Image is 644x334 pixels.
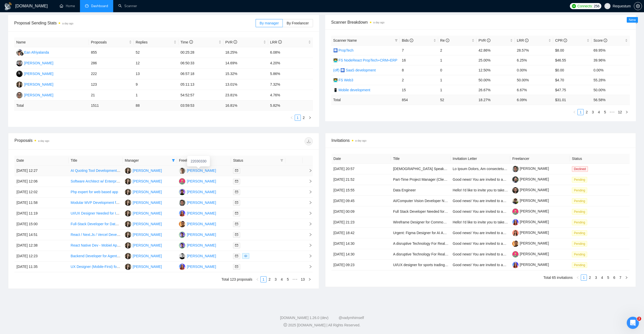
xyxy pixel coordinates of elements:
[572,252,587,257] span: Pending
[623,275,630,281] li: Next Page
[577,109,584,115] li: 1
[553,45,591,55] td: $8.00
[572,167,590,171] a: Declined
[179,243,216,247] a: MP[PERSON_NAME]
[599,275,605,280] a: 4
[587,275,593,281] li: 2
[393,263,456,267] a: UI/UX designer for sports trading project
[290,116,293,119] span: left
[624,109,630,115] li: Next Page
[187,200,216,205] div: [PERSON_NAME]
[440,38,449,42] span: Re
[572,263,589,267] a: Pending
[234,40,237,44] span: info-circle
[125,210,131,217] img: SO
[572,230,587,236] span: Pending
[476,65,515,75] td: 12.50%
[268,69,313,79] td: 5.86%
[268,58,313,69] td: 4.20%
[333,58,398,62] a: 👨‍💻 FS NodeReact PropTech+CRM+ERP
[393,220,525,224] a: Wireframe Designer for Commodities Trading Website (With CRM Integration Logic)
[235,233,238,236] span: mail
[400,55,438,65] td: 16
[301,115,307,121] li: 2
[273,276,279,282] li: 3
[136,39,173,45] span: Replies
[512,209,549,213] a: [PERSON_NAME]
[301,115,307,120] a: 2
[616,109,623,115] a: 12
[268,47,313,58] td: 6.08%
[187,264,216,269] div: [PERSON_NAME]
[91,39,128,45] span: Proposals
[596,109,602,115] li: 4
[572,220,587,225] span: Pending
[393,177,493,181] a: Part-Time Project Manager (Client & Internal Software Projects)
[187,242,216,248] div: [PERSON_NAME]
[179,168,216,172] a: VS[PERSON_NAME]
[16,60,23,66] img: VL
[572,231,589,235] a: Pending
[581,275,587,280] a: 1
[512,198,519,204] img: c13_W7EwNRmY6r3PpOF4fSbnGeZfmmxjMAXFu4hJ2fE6zyjFsKva-mNce01Y8VkI2w
[512,187,519,193] img: c1uK-zLRnIK1OzJRipxzIRiNB5Tfw2rJk1jOW8n6Q3bKc9WoCYUMTnlPSaS8DkwKUH
[179,200,216,204] a: AK[PERSON_NAME]
[16,92,23,98] img: IK
[179,200,185,206] img: AK
[295,115,301,121] li: 1
[393,252,456,256] a: A disruptive Technology For Real Estate
[339,316,364,320] a: @vadymhimself
[178,47,223,58] td: 00:25:28
[553,65,591,75] td: $0.00
[62,22,73,25] time: a day ago
[20,52,24,56] img: gigradar-bm.png
[178,69,223,79] td: 06:57:18
[400,45,438,55] td: 7
[572,209,587,215] span: Pending
[618,275,623,280] a: 7
[133,253,162,259] div: [PERSON_NAME]
[400,75,438,85] td: 2
[612,275,617,280] a: 6
[291,276,299,282] li: Next 5 Pages
[71,254,158,258] a: Backend Developer for Agent-Based AI Trading System
[187,253,216,259] div: [PERSON_NAME]
[393,167,566,171] a: [DEMOGRAPHIC_DATA] Speakers of Arabic – Talent Bench for Future Managed Services Recording Projects
[16,50,49,54] a: EAEan Afriyalanda
[625,111,628,114] span: right
[512,220,549,224] a: [PERSON_NAME]
[515,65,553,75] td: 0.00%
[590,109,596,115] a: 3
[512,208,519,215] img: c1eXUdwHc_WaOcbpPFtMJupqop6zdMumv1o7qBBEoYRQ7Y2b-PMuosOa1Pnj0gGm9V
[125,178,131,185] img: SO
[591,55,630,65] td: 39.96%
[402,38,413,42] span: Bids
[71,190,118,194] a: Php expert for web based app
[125,232,131,238] img: SO
[476,55,515,65] td: 25.00%
[125,253,131,259] img: SO
[134,37,178,47] th: Replies
[512,230,519,236] img: c1HaziVVVbnu0c2NasnjezSb6LXOIoutgjUNJZcFsvBUdEjYzUEv1Nryfg08A2i7jD
[307,276,313,282] li: Next Page
[187,168,216,173] div: [PERSON_NAME]
[572,177,587,183] span: Pending
[515,45,553,55] td: 28.57%
[608,109,616,115] li: Next 5 Pages
[572,209,589,214] a: Pending
[125,189,131,195] img: SO
[125,211,162,215] a: SO[PERSON_NAME]
[572,241,589,246] a: Pending
[577,3,593,9] span: Connects:
[572,4,576,8] img: upwork-logo.png
[71,233,156,237] a: React / Next.Js / Vercel Developer for Web Application
[584,109,590,115] li: 2
[525,39,529,42] span: info-circle
[133,189,162,195] div: [PERSON_NAME]
[307,276,313,282] button: right
[179,190,216,194] a: IZ[PERSON_NAME]
[179,232,216,236] a: MP[PERSON_NAME]
[285,276,291,282] li: 5
[512,166,519,172] img: c14DhYixHXKOjO1Rn8ocQbD3KHUcnE4vZS4feWtSSrA9NC5rkM_scuoP2bXUv12qzp
[307,115,313,121] li: Next Page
